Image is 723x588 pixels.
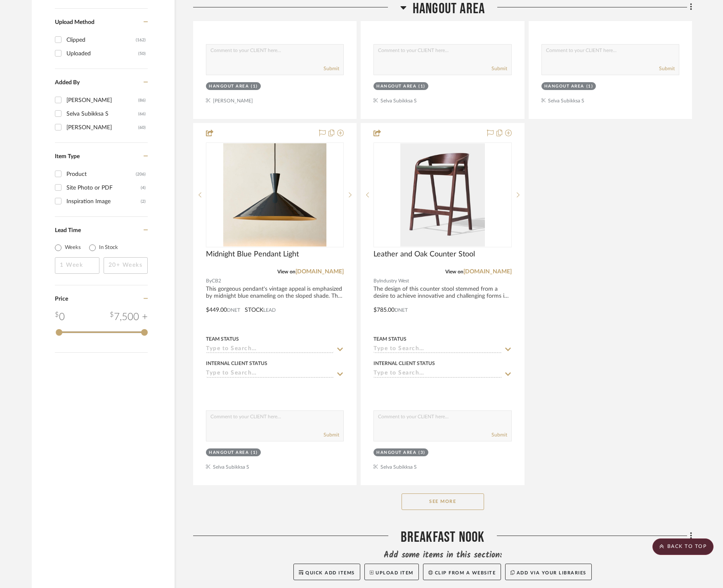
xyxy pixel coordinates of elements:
img: Midnight Blue Pendant Light [223,143,326,247]
div: (3) [418,450,425,456]
div: (60) [138,121,146,134]
div: (4) [141,181,146,194]
label: In Stock [99,244,118,252]
div: (1) [418,83,425,90]
div: 7,500 + [110,310,148,325]
div: Hangout Area [376,450,416,456]
div: [PERSON_NAME] [66,94,138,107]
div: Hangout Area [544,83,584,90]
span: Upload Method [55,19,95,25]
span: Quick Add Items [305,571,355,575]
span: Leather and Oak Counter Stool [373,250,475,259]
div: Hangout Area [209,450,249,456]
span: By [373,277,379,285]
div: (50) [138,47,146,60]
div: (1) [251,450,258,456]
div: Product [66,168,136,181]
button: Add via your libraries [505,564,592,580]
button: Clip from a website [423,564,501,580]
a: [DOMAIN_NAME] [295,269,344,275]
div: Inspiration Image [66,195,141,208]
span: Midnight Blue Pendant Light [206,250,299,259]
input: Type to Search… [373,346,501,353]
div: Add some items in this section: [193,550,692,561]
div: Internal Client Status [373,360,435,367]
button: Submit [324,65,339,72]
div: (162) [136,33,146,47]
span: View on [277,269,295,274]
button: Submit [659,65,675,72]
input: 20+ Weeks [104,257,148,274]
input: Type to Search… [373,370,501,378]
a: [DOMAIN_NAME] [463,269,512,275]
span: Price [55,296,68,302]
span: Item Type [55,154,80,159]
span: By [206,277,212,285]
div: Uploaded [66,47,138,60]
input: Type to Search… [206,346,334,353]
span: Industry West [379,277,409,285]
input: 1 Week [55,257,99,274]
span: View on [445,269,463,274]
div: Hangout Area [376,83,416,90]
button: Submit [324,431,339,439]
div: Site Photo or PDF [66,181,141,194]
div: Internal Client Status [206,360,267,367]
span: Added By [55,80,80,85]
span: Lead Time [55,228,81,233]
button: See More [402,493,484,510]
div: 0 [55,310,65,325]
div: Selva Subikksa S [66,107,138,121]
button: Quick Add Items [293,564,360,580]
div: (1) [251,83,258,90]
span: CB2 [212,277,221,285]
div: (206) [136,168,146,181]
div: Hangout Area [209,83,249,90]
label: Weeks [65,244,81,252]
div: (1) [586,83,593,90]
div: Team Status [373,335,406,343]
button: Upload Item [364,564,419,580]
div: [PERSON_NAME] [66,121,138,134]
div: (86) [138,94,146,107]
div: Clipped [66,33,136,47]
scroll-to-top-button: BACK TO TOP [652,538,714,555]
div: (66) [138,107,146,121]
div: Team Status [206,335,239,343]
input: Type to Search… [206,370,334,378]
button: Submit [491,65,507,72]
div: (2) [141,195,146,208]
img: Leather and Oak Counter Stool [400,143,484,247]
button: Submit [491,431,507,439]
